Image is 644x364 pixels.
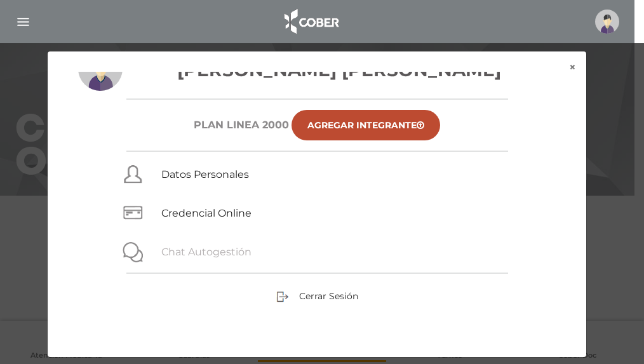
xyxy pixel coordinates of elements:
[15,14,31,30] img: Cober_menu-lines-white.svg
[276,290,358,301] a: Cerrar Sesión
[161,246,252,258] a: Chat Autogestión
[276,290,289,303] img: sign-out.png
[559,51,586,83] button: ×
[161,207,252,219] a: Credencial Online
[194,119,289,131] h6: Plan Linea 2000
[299,290,358,302] span: Cerrar Sesión
[292,110,440,140] a: Agregar Integrante
[161,168,249,180] a: Datos Personales
[595,10,619,34] img: profile-placeholder.svg
[278,6,344,37] img: logo_cober_home-white.png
